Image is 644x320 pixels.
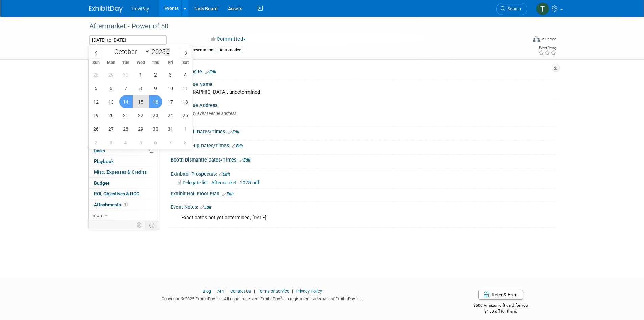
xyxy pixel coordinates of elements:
[89,70,159,81] a: Booth
[94,158,114,164] span: Playbook
[119,82,133,95] span: October 7, 2025
[89,210,159,221] a: more
[89,167,159,177] a: Misc. Expenses & Credits
[258,289,289,294] a: Terms of Service
[145,221,159,230] td: Toggle Event Tabs
[119,68,133,81] span: September 30, 2025
[93,213,103,218] span: more
[232,144,243,148] a: Edit
[296,289,322,294] a: Privacy Policy
[90,82,103,95] span: October 5, 2025
[149,68,162,81] span: October 2, 2025
[89,199,159,210] a: Attachments1
[89,189,159,199] a: ROI, Objectives & ROO
[164,136,177,149] span: November 7, 2025
[134,68,147,81] span: October 1, 2025
[119,109,133,122] span: October 21, 2025
[252,289,257,294] span: |
[505,6,521,12] span: Search
[290,289,295,294] span: |
[134,95,147,108] span: October 15, 2025
[89,102,159,113] a: Asset Reservations
[89,35,167,45] input: Event Start Date - End Date
[149,122,162,135] span: October 30, 2025
[89,156,159,167] a: Playbook
[536,2,549,15] img: Tara DePaepe
[164,82,177,95] span: October 10, 2025
[93,148,105,153] span: Tasks
[176,211,481,225] div: Exact dates not yet determined, [DATE]
[118,61,133,65] span: Tue
[89,6,123,13] img: ExhibitDay
[90,109,103,122] span: October 19, 2025
[149,136,162,149] span: November 6, 2025
[134,221,145,230] td: Personalize Event Tab Strip
[104,82,118,95] span: October 6, 2025
[171,67,555,76] div: Event Website:
[134,109,147,122] span: October 22, 2025
[104,136,118,149] span: November 3, 2025
[164,122,177,135] span: October 31, 2025
[149,95,162,108] span: October 16, 2025
[171,47,215,54] div: speaking presentation
[218,47,243,54] div: Automotive
[89,294,436,302] div: Copyright © 2025 ExhibitDay, Inc. All rights reserved. ExhibitDay is a registered trademark of Ex...
[533,36,540,42] img: Format-Inperson.png
[149,109,162,122] span: October 23, 2025
[90,136,103,149] span: November 2, 2025
[164,68,177,81] span: October 3, 2025
[179,95,192,108] span: October 18, 2025
[104,109,118,122] span: October 20, 2025
[89,135,159,145] a: Sponsorships
[90,122,103,135] span: October 26, 2025
[164,109,177,122] span: October 24, 2025
[446,308,555,314] div: $150 off for them.
[94,169,147,175] span: Misc. Expenses & Credits
[179,68,192,81] span: October 4, 2025
[119,122,133,135] span: October 28, 2025
[89,81,159,91] a: Staff
[150,48,170,56] input: Year
[103,61,118,65] span: Mon
[183,180,259,185] span: Delegate list - Aftermarket - 2025.pdf
[222,192,234,196] a: Edit
[87,20,517,33] div: Aftermarket - Power of 50
[541,37,557,42] div: In-Person
[496,3,527,15] a: Search
[176,87,550,98] div: [GEOGRAPHIC_DATA], undetermined
[538,46,556,50] div: Event Rating
[179,109,192,122] span: October 25, 2025
[89,146,159,156] a: Tasks
[89,91,159,102] a: Travel Reservations
[179,82,192,95] span: October 11, 2025
[133,61,148,65] span: Wed
[134,122,147,135] span: October 29, 2025
[149,82,162,95] span: October 9, 2025
[104,68,118,81] span: September 29, 2025
[164,95,177,108] span: October 17, 2025
[134,82,147,95] span: October 8, 2025
[446,298,555,314] div: $500 Amazon gift card for you,
[89,178,159,188] a: Budget
[478,290,523,300] a: Refer & Earn
[178,180,259,185] a: Delegate list - Aftermarket - 2025.pdf
[111,47,150,56] select: Month
[171,100,555,109] div: Event Venue Address:
[131,6,149,12] span: TreviPay
[119,136,133,149] span: November 4, 2025
[179,136,192,149] span: November 8, 2025
[171,169,555,178] div: Exhibitor Prospectus:
[239,158,251,163] a: Edit
[178,111,236,116] span: Specify event venue address
[225,289,229,294] span: |
[94,191,139,196] span: ROI, Objectives & ROO
[134,136,147,149] span: November 5, 2025
[163,61,178,65] span: Fri
[230,289,251,294] a: Contact Us
[205,70,216,74] a: Edit
[90,68,103,81] span: September 28, 2025
[104,122,118,135] span: October 27, 2025
[179,122,192,135] span: November 1, 2025
[280,296,282,300] sup: ®
[219,172,230,177] a: Edit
